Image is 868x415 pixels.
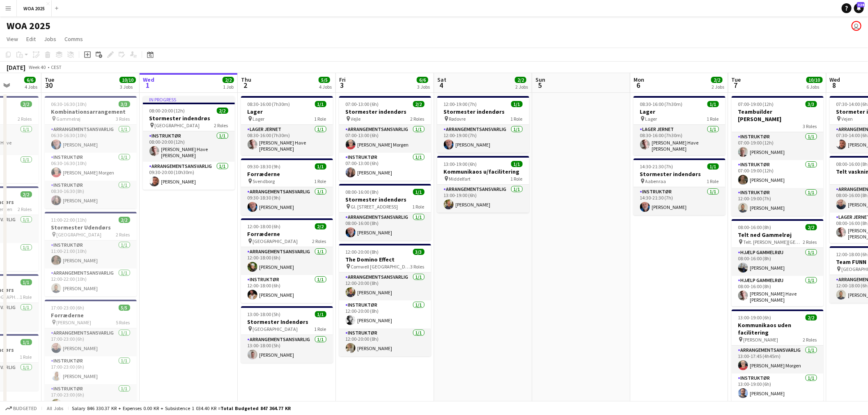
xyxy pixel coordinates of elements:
a: Jobs [41,34,60,44]
span: Total Budgeted 847 364.77 KR [220,405,291,411]
div: Salary 846 330.37 KR + Expenses 0.00 KR + Subsistence 1 034.40 KR = [72,405,291,411]
a: Comms [61,34,86,44]
h1: WOA 2025 [7,20,51,32]
span: Budgeted [13,406,37,411]
a: Edit [23,34,39,44]
a: 324 [854,3,864,13]
div: [DATE] [7,63,25,71]
span: Comms [64,35,83,43]
span: All jobs [45,405,65,411]
span: View [7,35,18,43]
button: Budgeted [4,404,38,413]
span: Week 40 [27,64,48,70]
div: CEST [51,64,62,70]
span: 324 [857,2,865,7]
span: Edit [26,35,36,43]
app-user-avatar: Drift Drift [852,21,861,31]
a: View [3,34,21,44]
span: Jobs [44,35,56,43]
button: WOA 2025 [17,0,52,16]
